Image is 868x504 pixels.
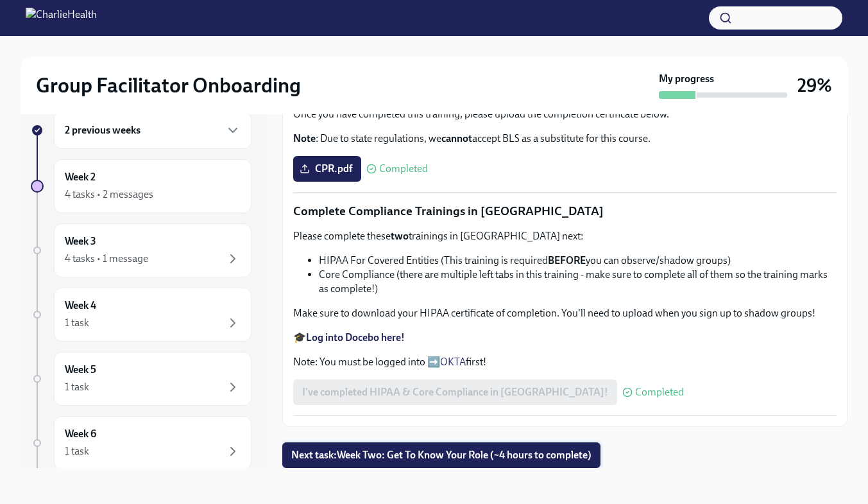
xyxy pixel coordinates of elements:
[659,72,714,86] strong: My progress
[441,132,472,144] strong: cannot
[31,223,251,277] a: Week 34 tasks • 1 message
[391,230,409,242] strong: two
[293,132,316,144] strong: Note
[65,187,153,202] div: 4 tasks • 2 messages
[65,380,89,394] div: 1 task
[65,363,96,377] h6: Week 5
[293,355,837,369] p: Note: You must be logged into ➡️ first!
[54,112,251,149] div: 2 previous weeks
[293,229,837,243] p: Please complete these trainings in [GEOGRAPHIC_DATA] next:
[291,449,591,462] span: Next task : Week Two: Get To Know Your Role (~4 hours to complete)
[65,299,96,313] h6: Week 4
[293,203,837,220] p: Complete Compliance Trainings in [GEOGRAPHIC_DATA]
[26,8,97,28] img: CharlieHealth
[548,254,586,266] strong: BEFORE
[797,74,832,97] h3: 29%
[635,387,684,397] span: Completed
[31,288,251,342] a: Week 41 task
[293,331,837,345] p: 🎓
[293,306,837,320] p: Make sure to download your HIPAA certificate of completion. You'll need to upload when you sign u...
[293,132,837,146] p: : Due to state regulations, we accept BLS as a substitute for this course.
[293,156,361,182] label: CPR.pdf
[31,352,251,406] a: Week 51 task
[65,234,96,248] h6: Week 3
[306,331,405,343] a: Log into Docebo here!
[31,416,251,470] a: Week 61 task
[302,162,352,175] span: CPR.pdf
[65,316,89,330] div: 1 task
[65,123,140,137] h6: 2 previous weeks
[65,427,96,441] h6: Week 6
[282,442,600,468] button: Next task:Week Two: Get To Know Your Role (~4 hours to complete)
[319,254,837,268] li: HIPAA For Covered Entities (This training is required you can observe/shadow groups)
[379,164,428,174] span: Completed
[31,159,251,213] a: Week 24 tasks • 2 messages
[36,73,301,98] h2: Group Facilitator Onboarding
[65,170,96,184] h6: Week 2
[319,268,837,296] li: Core Compliance (there are multiple left tabs in this training - make sure to complete all of the...
[440,356,466,368] a: OKTA
[65,444,89,458] div: 1 task
[65,252,148,266] div: 4 tasks • 1 message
